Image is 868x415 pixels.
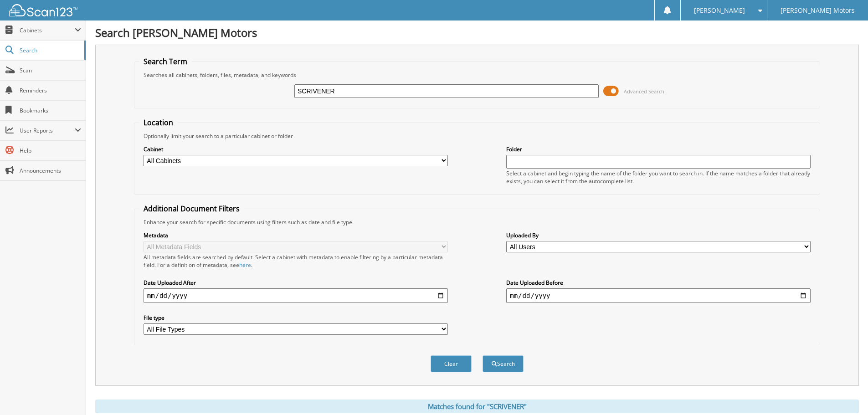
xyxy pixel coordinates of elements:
[20,167,81,174] span: Announcements
[139,204,244,214] legend: Additional Document Filters
[139,71,815,79] div: Searches all cabinets, folders, files, metadata, and keywords
[506,279,811,287] label: Date Uploaded Before
[624,88,664,95] span: Advanced Search
[20,87,81,94] span: Reminders
[506,145,811,153] label: Folder
[144,145,448,153] label: Cabinet
[144,231,448,239] label: Metadata
[506,288,811,303] input: end
[20,147,81,154] span: Help
[506,169,811,185] div: Select a cabinet and begin typing the name of the folder you want to search in. If the name match...
[20,127,75,134] span: User Reports
[139,56,192,67] legend: Search Term
[139,132,815,140] div: Optionally limit your search to a particular cabinet or folder
[239,261,251,269] a: here
[506,231,811,239] label: Uploaded By
[431,355,472,372] button: Clear
[144,279,448,287] label: Date Uploaded After
[694,8,745,13] span: [PERSON_NAME]
[20,26,75,34] span: Cabinets
[781,8,855,13] span: [PERSON_NAME] Motors
[483,355,524,372] button: Search
[20,46,80,54] span: Search
[144,288,448,303] input: start
[9,4,77,16] img: scan123-logo-white.svg
[144,253,448,269] div: All metadata fields are searched by default. Select a cabinet with metadata to enable filtering b...
[20,67,81,74] span: Scan
[139,118,178,128] legend: Location
[95,400,859,413] div: Matches found for "SCRIVENER"
[139,218,815,226] div: Enhance your search for specific documents using filters such as date and file type.
[144,314,448,322] label: File type
[20,107,81,114] span: Bookmarks
[95,25,859,40] h1: Search [PERSON_NAME] Motors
